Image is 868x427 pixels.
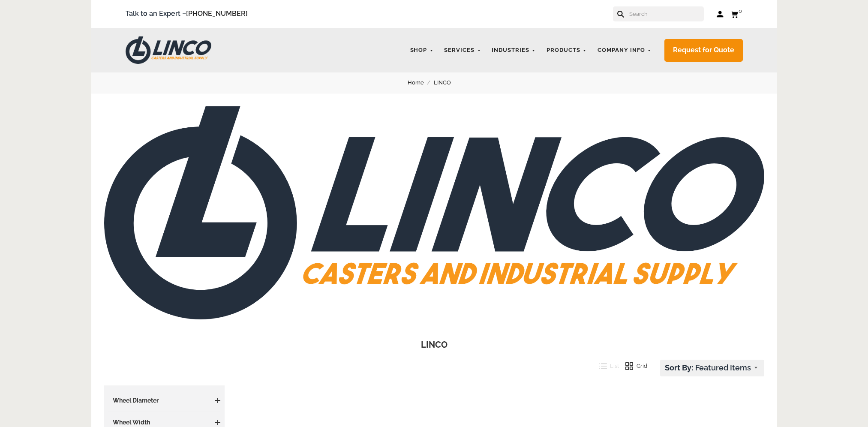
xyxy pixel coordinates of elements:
img: LINCO CASTERS & INDUSTRIAL SUPPLY [126,36,211,64]
a: Home [408,78,434,87]
a: Shop [406,42,438,59]
span: 0 [739,8,742,14]
a: Log in [717,10,724,18]
span: Talk to an Expert – [126,8,248,20]
a: Products [542,42,591,59]
h3: Wheel Width [108,418,221,427]
h3: Wheel Diameter [108,396,221,405]
img: LINCO [91,93,777,319]
a: Request for Quote [664,39,743,62]
a: LINCO [434,78,461,87]
button: Grid [619,360,647,373]
button: List [593,360,619,373]
a: Company Info [593,42,656,59]
a: Services [440,42,485,59]
input: Search [628,6,704,21]
a: 0 [730,9,743,19]
h1: LINCO [104,339,764,351]
a: Industries [487,42,540,59]
a: [PHONE_NUMBER] [186,9,248,18]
